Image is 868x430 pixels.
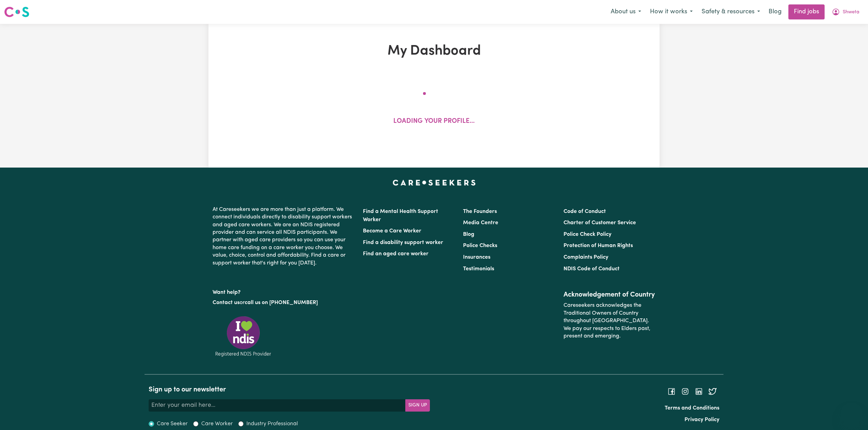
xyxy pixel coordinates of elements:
[764,4,786,19] a: Blog
[213,286,355,296] p: Want help?
[681,389,689,394] a: Follow Careseekers on Instagram
[843,9,859,16] span: Shweta
[606,5,646,19] button: About us
[564,209,606,214] a: Code of Conduct
[788,4,825,19] a: Find jobs
[149,386,430,394] h2: Sign up to our newsletter
[564,255,608,260] a: Complaints Policy
[363,251,429,257] a: Find an aged care worker
[213,315,274,358] img: Registered NDIS provider
[246,420,298,428] label: Industry Professional
[363,228,421,234] a: Become a Care Worker
[4,4,29,20] a: Careseekers logo
[363,209,438,223] a: Find a Mental Health Support Worker
[245,300,318,305] a: call us on [PHONE_NUMBER]
[827,5,864,19] button: My Account
[564,266,620,272] a: NDIS Code of Conduct
[213,300,240,305] a: Contact us
[363,240,443,245] a: Find a disability support worker
[697,5,764,19] button: Safety & resources
[213,296,355,309] p: or
[463,266,494,272] a: Testimonials
[564,299,655,343] p: Careseekers acknowledges the Traditional Owners of Country throughout [GEOGRAPHIC_DATA]. We pay o...
[564,220,636,226] a: Charter of Customer Service
[708,389,717,394] a: Follow Careseekers on Twitter
[463,232,474,237] a: Blog
[667,389,676,394] a: Follow Careseekers on Facebook
[4,6,29,18] img: Careseekers logo
[157,420,188,428] label: Care Seeker
[564,243,633,248] a: Protection of Human Rights
[201,420,233,428] label: Care Worker
[393,117,475,127] p: Loading your profile...
[841,403,863,425] iframe: Button to launch messaging window
[665,405,719,411] a: Terms and Conditions
[149,399,406,412] input: Enter your email here...
[684,417,719,422] a: Privacy Policy
[463,243,497,248] a: Police Checks
[463,255,490,260] a: Insurances
[564,291,655,299] h2: Acknowledgement of Country
[288,43,580,59] h1: My Dashboard
[695,389,703,394] a: Follow Careseekers on LinkedIn
[646,5,697,19] button: How it works
[393,180,476,185] a: Careseekers home page
[564,232,611,237] a: Police Check Policy
[463,220,498,226] a: Media Centre
[463,209,497,214] a: The Founders
[213,203,355,270] p: At Careseekers we are more than just a platform. We connect individuals directly to disability su...
[405,399,430,412] button: Subscribe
